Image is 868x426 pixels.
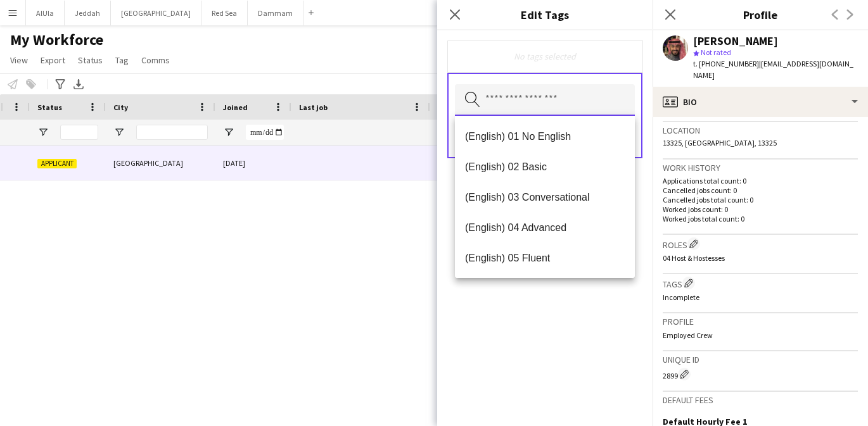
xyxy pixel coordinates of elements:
[53,77,68,92] app-action-btn: Advanced filters
[663,368,858,380] div: 2899
[663,125,858,136] h3: Location
[136,125,208,140] input: City Filter Input
[663,195,858,204] p: Cancelled jobs total count: 0
[663,214,858,223] p: Worked jobs total count: 0
[693,59,759,68] span: t. [PHONE_NUMBER]
[41,54,65,66] span: Export
[106,146,215,180] div: [GEOGRAPHIC_DATA]
[653,6,868,23] h3: Profile
[663,176,858,185] p: Applications total count: 0
[299,103,328,112] span: Last job
[663,316,858,327] h3: Profile
[465,130,625,142] span: (English) 01 No English
[113,127,125,138] button: Open Filter Menu
[430,146,599,180] div: 0
[663,138,777,147] span: 13325, [GEOGRAPHIC_DATA], 13325
[465,222,625,234] span: (English) 04 Advanced
[465,252,625,264] span: (English) 05 Fluent
[663,330,858,340] p: Employed Crew
[465,161,625,173] span: (English) 02 Basic
[10,54,28,66] span: View
[223,103,248,112] span: Joined
[437,6,653,23] h3: Edit Tags
[663,204,858,214] p: Worked jobs count: 0
[37,103,62,112] span: Status
[35,52,70,68] a: Export
[465,191,625,203] span: (English) 03 Conversational
[663,185,858,195] p: Cancelled jobs count: 0
[663,277,858,290] h3: Tags
[215,146,291,180] div: [DATE]
[65,1,111,25] button: Jeddah
[78,54,103,66] span: Status
[457,51,632,62] div: No tags selected
[110,52,134,68] a: Tag
[73,52,108,68] a: Status
[663,253,725,263] span: 04 Host & Hostesses
[693,59,853,80] span: | [EMAIL_ADDRESS][DOMAIN_NAME]
[663,292,858,302] p: Incomplete
[223,127,234,138] button: Open Filter Menu
[60,125,98,140] input: Status Filter Input
[248,1,303,25] button: Dammam
[26,1,65,25] button: AlUla
[37,159,77,168] span: Applicant
[701,47,731,57] span: Not rated
[653,87,868,117] div: Bio
[10,30,103,49] span: My Workforce
[113,103,128,112] span: City
[663,237,858,251] h3: Roles
[111,1,201,25] button: [GEOGRAPHIC_DATA]
[136,52,175,68] a: Comms
[663,354,858,365] h3: Unique ID
[693,35,778,47] div: [PERSON_NAME]
[246,125,284,140] input: Joined Filter Input
[141,54,170,66] span: Comms
[71,77,86,92] app-action-btn: Export XLSX
[115,54,129,66] span: Tag
[663,162,858,173] h3: Work history
[5,52,33,68] a: View
[37,127,49,138] button: Open Filter Menu
[663,394,858,406] h3: Default fees
[201,1,248,25] button: Red Sea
